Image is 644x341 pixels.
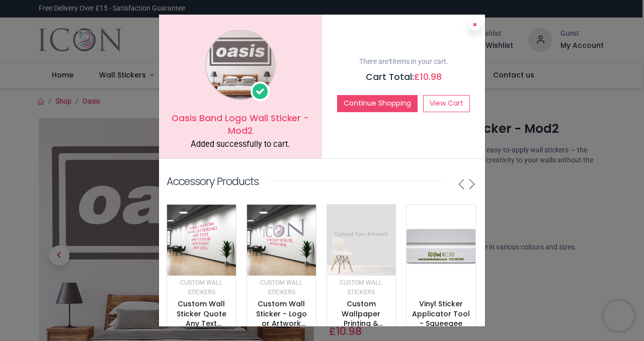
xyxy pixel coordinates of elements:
[260,279,303,296] small: Custom Wall Stickers
[205,30,276,100] img: image_1024
[340,279,382,296] small: Custom Wall Stickers
[180,279,223,296] small: Custom Wall Stickers
[327,205,396,276] img: image_512
[167,174,259,189] p: Accessory Products
[167,112,314,137] h5: Oasis Band Logo Wall Sticker - Mod2
[414,71,442,83] span: £
[340,278,382,296] a: Custom Wall Stickers
[420,71,442,83] span: 10.98
[247,205,316,276] img: image_512
[330,71,477,83] h5: Cart Total:
[330,57,477,67] p: There are items in your cart.
[337,95,418,112] button: Continue Shopping
[180,278,223,296] a: Custom Wall Stickers
[407,205,475,285] img: image_512
[167,139,314,150] div: Added successfully to cart.
[423,95,470,112] a: View Cart
[260,278,303,296] a: Custom Wall Stickers
[388,57,392,65] b: 1
[412,299,470,328] a: Vinyl Sticker Applicator Tool - Squeegee
[167,205,236,276] img: image_512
